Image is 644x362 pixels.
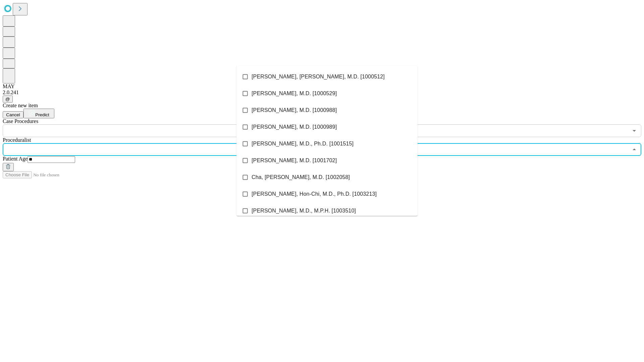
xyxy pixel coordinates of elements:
[3,156,28,162] span: Patient Age
[252,190,377,198] span: [PERSON_NAME], Hon-Chi, M.D., Ph.D. [1003213]
[3,96,13,103] button: @
[252,157,337,165] span: [PERSON_NAME], M.D. [1001702]
[3,137,31,143] span: Proceduralist
[5,97,10,102] span: @
[3,111,23,118] button: Cancel
[35,112,49,117] span: Predict
[252,123,337,131] span: [PERSON_NAME], M.D. [1000989]
[252,173,350,181] span: Cha, [PERSON_NAME], M.D. [1002058]
[630,126,639,135] button: Open
[23,109,54,118] button: Predict
[6,112,20,117] span: Cancel
[3,118,38,124] span: Scheduled Procedure
[252,106,337,114] span: [PERSON_NAME], M.D. [1000988]
[630,145,639,154] button: Close
[252,73,385,81] span: [PERSON_NAME], [PERSON_NAME], M.D. [1000512]
[252,140,354,148] span: [PERSON_NAME], M.D., Ph.D. [1001515]
[252,207,356,215] span: [PERSON_NAME], M.D., M.P.H. [1003510]
[3,103,38,108] span: Create new item
[3,89,641,96] div: 2.0.241
[252,89,337,98] span: [PERSON_NAME], M.D. [1000529]
[3,83,641,89] div: MAY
